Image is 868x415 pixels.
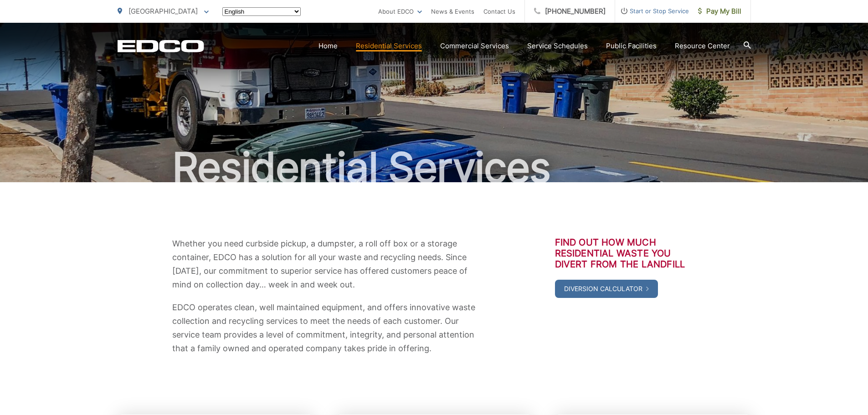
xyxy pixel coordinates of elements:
span: Pay My Bill [698,6,741,17]
a: Commercial Services [440,41,509,51]
p: Whether you need curbside pickup, a dumpster, a roll off box or a storage container, EDCO has a s... [172,237,478,292]
h1: Residential Services [118,145,751,190]
a: Service Schedules [527,41,588,51]
a: Diversion Calculator [555,280,658,298]
select: Select a language [222,7,301,16]
h3: Find out how much residential waste you divert from the landfill [555,237,696,270]
a: Contact Us [483,6,515,17]
a: Resource Center [675,41,730,51]
a: Public Facilities [606,41,657,51]
a: Residential Services [356,41,422,51]
a: Home [318,41,338,51]
span: [GEOGRAPHIC_DATA] [128,7,198,15]
p: EDCO operates clean, well maintained equipment, and offers innovative waste collection and recycl... [172,301,478,355]
a: EDCD logo. Return to the homepage. [118,40,204,52]
a: News & Events [431,6,474,17]
a: About EDCO [378,6,422,17]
